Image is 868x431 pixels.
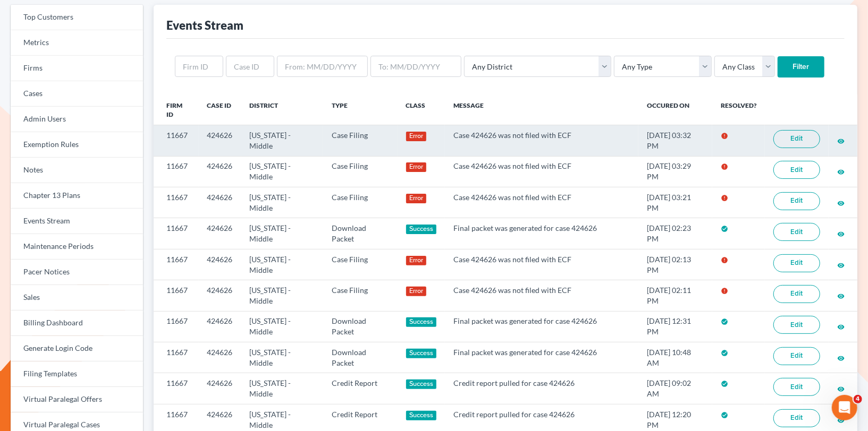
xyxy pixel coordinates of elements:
a: Edit [773,130,820,148]
a: Edit [773,285,820,303]
a: visibility [837,229,845,238]
a: visibility [837,260,845,269]
td: Case 424626 was not filed with ECF [445,187,638,218]
a: Virtual Paralegal Offers [11,387,143,412]
i: error [721,194,728,202]
a: Edit [773,378,820,396]
td: 11667 [154,280,199,311]
td: Final packet was generated for case 424626 [445,342,638,373]
td: [DATE] 03:32 PM [638,125,712,156]
td: Case Filing [323,156,398,187]
iframe: Intercom live chat [832,395,857,420]
td: [US_STATE] - Middle [241,342,323,373]
input: Filter [778,56,824,77]
i: check_circle [721,349,728,357]
i: visibility [837,385,845,393]
input: Case ID [226,56,274,77]
th: Resolved? [712,94,765,125]
td: [DATE] 09:02 AM [638,373,712,404]
a: Edit [773,254,820,272]
a: visibility [837,291,845,300]
th: Type [323,94,398,125]
td: 11667 [154,373,199,404]
th: Case ID [199,94,241,125]
input: From: MM/DD/YYYY [277,56,368,77]
td: Case Filing [323,249,398,280]
td: 424626 [199,187,241,218]
a: Top Customers [11,5,143,30]
td: Credit Report [323,373,398,404]
div: Success [406,317,437,327]
a: Chapter 13 Plans [11,183,143,209]
i: visibility [837,323,845,331]
td: [US_STATE] - Middle [241,311,323,342]
input: Firm ID [175,56,223,77]
a: Edit [773,316,820,334]
a: Filing Templates [11,361,143,387]
td: [US_STATE] - Middle [241,218,323,249]
a: Admin Users [11,107,143,132]
td: 424626 [199,156,241,187]
a: visibility [837,415,845,424]
td: 11667 [154,249,199,280]
td: [US_STATE] - Middle [241,249,323,280]
td: 424626 [199,218,241,249]
a: Exemption Rules [11,132,143,158]
td: [DATE] 03:21 PM [638,187,712,218]
a: Generate Login Code [11,336,143,361]
i: visibility [837,292,845,300]
i: visibility [837,137,845,145]
td: 11667 [154,342,199,373]
td: [US_STATE] - Middle [241,280,323,311]
a: Billing Dashboard [11,311,143,336]
i: visibility [837,168,845,176]
a: visibility [837,353,845,362]
i: visibility [837,200,845,207]
a: Maintenance Periods [11,234,143,260]
td: Case 424626 was not filed with ECF [445,125,638,156]
td: [DATE] 02:13 PM [638,249,712,280]
i: error [721,163,728,170]
td: Download Packet [323,342,398,373]
div: Error [406,132,427,141]
i: error [721,132,728,140]
td: 11667 [154,311,199,342]
td: Case 424626 was not filed with ECF [445,280,638,311]
i: error [721,287,728,295]
a: Pacer Notices [11,260,143,285]
td: [US_STATE] - Middle [241,156,323,187]
a: Events Stream [11,209,143,234]
td: 424626 [199,373,241,404]
div: Error [406,256,427,265]
td: Credit report pulled for case 424626 [445,373,638,404]
td: 11667 [154,187,199,218]
th: Message [445,94,638,125]
i: visibility [837,230,845,238]
td: 11667 [154,218,199,249]
td: [DATE] 02:11 PM [638,280,712,311]
td: Case Filing [323,125,398,156]
td: Final packet was generated for case 424626 [445,311,638,342]
a: visibility [837,136,845,145]
th: Class [398,94,445,125]
a: Edit [773,347,820,365]
td: 424626 [199,311,241,342]
td: [DATE] 03:29 PM [638,156,712,187]
div: Success [406,411,437,420]
td: 424626 [199,342,241,373]
td: Download Packet [323,218,398,249]
div: Error [406,287,427,296]
td: [DATE] 02:23 PM [638,218,712,249]
th: District [241,94,323,125]
td: [US_STATE] - Middle [241,125,323,156]
td: [DATE] 10:48 AM [638,342,712,373]
div: Error [406,162,427,172]
td: Download Packet [323,311,398,342]
i: check_circle [721,318,728,325]
th: Occured On [638,94,712,125]
td: Case 424626 was not filed with ECF [445,156,638,187]
div: Events Stream [166,18,243,33]
i: visibility [837,355,845,362]
a: Cases [11,81,143,107]
div: Success [406,380,437,389]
